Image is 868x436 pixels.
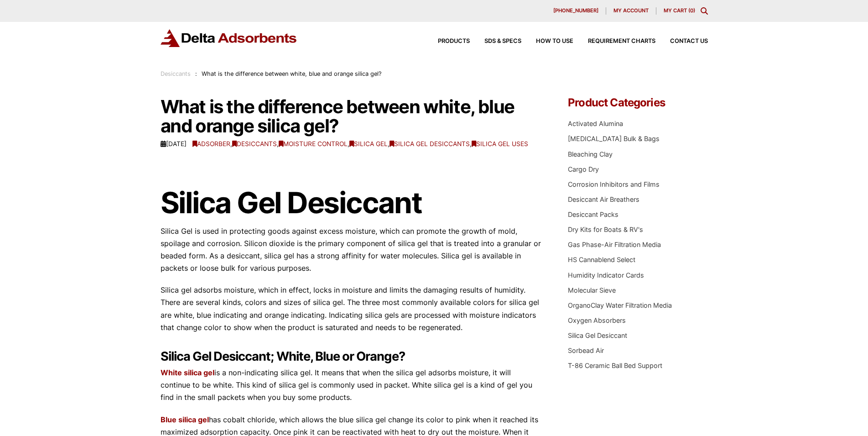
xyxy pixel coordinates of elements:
[438,38,470,44] span: Products
[470,38,521,44] a: SDS & SPECS
[568,286,616,294] a: Molecular Sieve
[568,120,623,127] a: Activated Alumina
[195,70,197,77] span: :
[701,7,708,15] div: Toggle Modal Content
[568,271,644,279] a: Humidity Indicator Cards
[161,349,541,364] h2: Silica Gel Desiccant; White, Blue or Orange?
[161,367,541,404] p: is a non-indicating silica gel. It means that when the silica gel adsorbs moisture, it will conti...
[568,180,660,188] a: Corrosion Inhibitors and Films
[161,284,541,334] p: Silica gel adsorbs moisture, which in effect, locks in moisture and limits the damaging results o...
[161,140,187,147] time: [DATE]
[568,97,707,108] h4: Product Categories
[573,38,655,44] a: Requirement Charts
[192,140,230,147] a: Adsorber
[279,140,348,147] a: Moisture Control
[568,165,599,173] a: Cargo Dry
[232,140,277,147] a: Desiccants
[670,38,708,44] span: Contact Us
[655,38,708,44] a: Contact Us
[568,195,639,203] a: Desiccant Air Breathers
[390,140,470,147] a: Silica Gel Desiccants
[568,301,672,309] a: OrganoClay Water Filtration Media
[588,38,655,44] span: Requirement Charts
[161,97,541,136] h1: What is the difference between white, blue and orange silica gel?
[568,135,660,142] a: [MEDICAL_DATA] Bulk & Bags
[161,29,297,47] img: Delta Adsorbents
[568,316,626,324] a: Oxygen Absorbers
[536,38,573,44] span: How to Use
[568,241,661,248] a: Gas Phase-Air Filtration Media
[161,368,214,377] a: White silica gel
[606,7,656,15] a: My account
[349,140,388,147] a: Silica Gel
[161,187,541,219] h1: Silica Gel Desiccant
[521,38,573,44] a: How to Use
[568,347,604,354] a: Sorbead Air
[568,150,613,158] a: Bleaching Clay
[568,226,643,233] a: Dry Kits for Boats & RV's
[161,225,541,275] p: Silica Gel is used in protecting goods against excess moisture, which can promote the growth of m...
[568,210,619,218] a: Desiccant Packs
[568,256,635,263] a: HS Cannablend Select
[664,7,695,14] a: My Cart (0)
[553,8,598,13] span: [PHONE_NUMBER]
[472,140,528,147] a: Silica Gel Uses
[484,38,521,44] span: SDS & SPECS
[568,362,662,369] a: T-86 Ceramic Ball Bed Support
[546,7,606,15] a: [PHONE_NUMBER]
[690,7,693,14] span: 0
[192,139,528,149] span: , , , , ,
[423,38,470,44] a: Products
[202,70,381,77] span: What is the difference between white, blue and orange silica gel?
[161,70,191,77] a: Desiccants
[568,331,627,339] a: Silica Gel Desiccant
[613,8,649,13] span: My account
[161,415,209,424] a: Blue silica gel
